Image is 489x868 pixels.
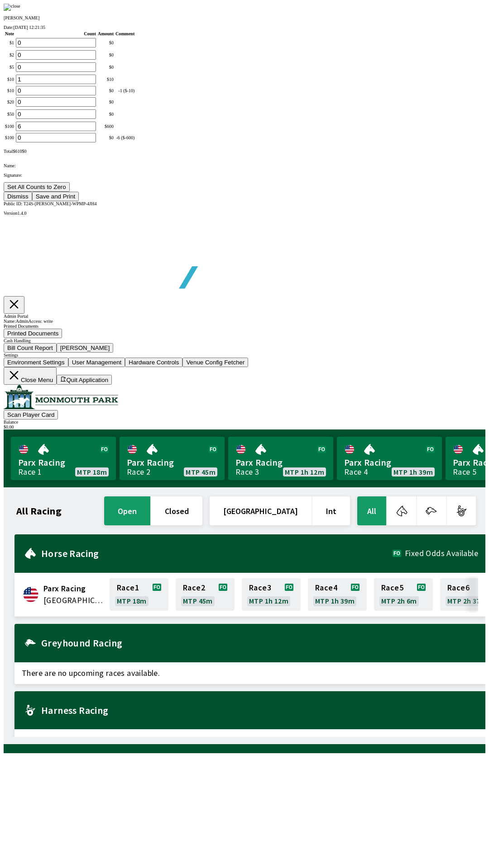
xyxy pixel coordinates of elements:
[151,496,202,525] button: closed
[110,578,168,611] a: Race1MTP 18m
[183,584,205,591] span: Race 2
[117,584,139,591] span: Race 1
[4,343,57,353] button: Bill Count Report
[43,583,104,594] span: Parx Racing
[4,163,485,168] p: Name:
[98,88,114,93] div: $ 0
[344,468,368,476] div: Race 4
[22,149,26,154] span: $ 0
[127,468,150,476] div: Race 2
[5,121,14,132] td: $ 100
[14,729,485,751] span: There are no upcoming races available.
[4,329,62,338] button: Printed Documents
[4,149,485,154] div: Total
[315,597,355,604] span: MTP 1h 39m
[115,31,135,37] th: Comment
[68,358,125,367] button: User Management
[41,639,478,646] h2: Greyhound Racing
[98,77,114,82] div: $ 10
[235,468,259,476] div: Race 3
[4,385,118,409] img: venue logo
[98,135,114,140] div: $ 0
[4,15,485,20] p: [PERSON_NAME]
[5,132,14,143] td: $ 100
[381,597,417,604] span: MTP 2h 6m
[127,457,217,468] span: Parx Racing
[16,507,62,514] h1: All Racing
[249,584,271,591] span: Race 3
[115,135,134,140] div: -6 ($-600)
[15,31,96,37] th: Count
[4,173,485,178] p: Signature:
[312,496,350,525] button: Int
[210,496,312,525] button: [GEOGRAPHIC_DATA]
[4,319,485,324] div: Name: Admin Access: write
[120,437,225,480] a: Parx RacingRace 2MTP 45m
[447,584,470,591] span: Race 6
[98,112,114,117] div: $ 0
[357,496,386,525] button: All
[97,31,114,37] th: Amount
[183,597,213,604] span: MTP 45m
[24,201,97,206] span: T24S-[PERSON_NAME]-WPMP-4JH4
[186,468,216,476] span: MTP 45m
[98,52,114,57] div: $ 0
[344,457,435,468] span: Parx Racing
[125,358,182,367] button: Hardware Controls
[4,201,485,206] div: Public ID:
[308,578,367,611] a: Race4MTP 1h 39m
[285,468,324,476] span: MTP 1h 12m
[5,97,14,107] td: $ 20
[98,65,114,70] div: $ 0
[4,192,32,201] button: Dismiss
[4,324,485,329] div: Printed Documents
[4,4,20,11] img: close
[5,85,14,96] td: $ 10
[98,99,114,104] div: $ 0
[5,50,14,60] td: $ 2
[337,437,442,480] a: Parx RacingRace 4MTP 1h 39m
[41,550,393,557] h2: Horse Racing
[447,597,487,604] span: MTP 2h 37m
[77,468,107,476] span: MTP 18m
[11,437,116,480] a: Parx RacingRace 1MTP 18m
[104,496,150,525] button: open
[32,192,79,201] button: Save and Print
[4,425,485,429] div: $ 0.00
[14,25,45,30] span: [DATE] 12:21:35
[315,584,337,591] span: Race 4
[4,182,70,192] button: Set All Counts to Zero
[14,662,485,684] span: There are no upcoming races available.
[115,88,134,93] div: -1 ($-10)
[4,420,485,425] div: Balance
[381,584,403,591] span: Race 5
[18,457,109,468] span: Parx Racing
[98,40,114,45] div: $ 0
[5,31,14,37] th: Note
[4,353,485,358] div: Settings
[5,62,14,72] td: $ 5
[43,594,104,606] span: United States
[4,367,57,385] button: Close Menu
[249,597,288,604] span: MTP 1h 12m
[24,216,284,311] img: global tote logo
[13,149,22,154] span: $ 610
[57,375,112,385] button: Quit Application
[5,109,14,119] td: $ 50
[4,410,58,420] button: Scan Player Card
[176,578,235,611] a: Race2MTP 45m
[235,457,326,468] span: Parx Racing
[57,343,114,353] button: [PERSON_NAME]
[374,578,433,611] a: Race5MTP 2h 6m
[5,74,14,85] td: $ 10
[4,211,485,216] div: Version 1.4.0
[4,314,485,319] div: Admin Portal
[18,468,42,476] div: Race 1
[4,25,485,30] div: Date:
[453,468,476,476] div: Race 5
[117,597,147,604] span: MTP 18m
[4,338,485,343] div: Cash Handling
[98,124,114,129] div: $ 600
[182,358,248,367] button: Venue Config Fetcher
[41,707,478,714] h2: Harness Racing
